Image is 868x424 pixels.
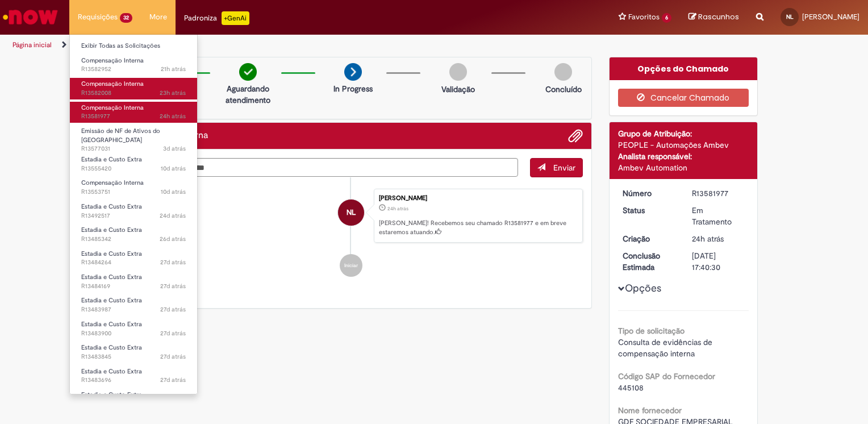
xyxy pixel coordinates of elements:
div: [PERSON_NAME] [379,195,577,202]
ul: Trilhas de página [9,35,570,56]
span: NL [347,199,356,226]
a: Aberto R13577031 : Emissão de NF de Ativos do ASVD [70,125,197,149]
span: 24h atrás [387,205,408,212]
time: 05/09/2025 11:07:14 [160,258,186,267]
span: Estadia e Custo Extra [81,250,142,258]
span: 6 [662,13,671,23]
span: [PERSON_NAME] [802,12,859,22]
span: R13484264 [81,258,186,267]
p: Validação [441,84,475,95]
a: Aberto R13582008 : Compensação Interna [70,78,197,99]
ul: Requisições [69,34,198,394]
img: img-circle-grey.png [449,63,467,81]
span: 27d atrás [160,305,186,314]
dt: Número [614,188,684,199]
span: Estadia e Custo Extra [81,390,142,399]
dt: Conclusão Estimada [614,250,684,273]
dt: Criação [614,233,684,244]
span: R13484169 [81,282,186,291]
img: arrow-next.png [344,63,362,81]
time: 22/09/2025 14:10:55 [161,164,186,173]
a: Aberto R13582952 : Compensação Interna [70,55,197,76]
ul: Histórico de tíquete [119,177,583,289]
time: 22/09/2025 09:08:08 [161,188,186,196]
span: R13581977 [81,112,186,121]
a: Exibir Todas as Solicitações [70,40,197,52]
img: check-circle-green.png [239,63,257,81]
span: Compensação Interna [81,103,144,112]
time: 30/09/2025 14:40:20 [387,205,408,212]
span: R13483696 [81,376,186,385]
a: Aberto R13483614 : Estadia e Custo Extra [70,389,197,410]
div: R13581977 [692,188,745,199]
a: Aberto R13484264 : Estadia e Custo Extra [70,248,197,269]
span: Estadia e Custo Extra [81,155,142,164]
time: 05/09/2025 09:30:41 [160,376,186,384]
div: Grupo de Atribuição: [618,128,749,139]
span: Estadia e Custo Extra [81,367,142,376]
span: 3d atrás [163,144,186,153]
p: [PERSON_NAME]! Recebemos seu chamado R13581977 e em breve estaremos atuando. [379,219,577,236]
span: 26d atrás [160,235,186,243]
span: Estadia e Custo Extra [81,343,142,352]
div: PEOPLE - Automações Ambev [618,139,749,151]
span: Estadia e Custo Extra [81,320,142,329]
span: R13483900 [81,329,186,338]
b: Tipo de solicitação [618,326,685,336]
li: NIVALDO LELIS [119,189,583,243]
time: 05/09/2025 10:48:19 [160,282,186,290]
a: Página inicial [12,40,52,49]
span: Estadia e Custo Extra [81,202,142,211]
a: Aberto R13484169 : Estadia e Custo Extra [70,271,197,292]
span: 445108 [618,383,644,393]
span: R13483987 [81,305,186,314]
b: Código SAP do Fornecedor [618,371,715,381]
textarea: Digite sua mensagem aqui... [119,158,518,177]
span: R13577031 [81,144,186,153]
span: R13553751 [81,188,186,197]
a: Aberto R13485342 : Estadia e Custo Extra [70,224,197,245]
div: NIVALDO LELIS [338,199,364,226]
button: Cancelar Chamado [618,89,749,107]
span: R13555420 [81,164,186,173]
span: 27d atrás [160,352,186,361]
div: Analista responsável: [618,151,749,162]
p: Aguardando atendimento [220,83,276,106]
img: ServiceNow [1,6,60,28]
time: 30/09/2025 14:40:21 [160,112,186,120]
span: 23h atrás [160,89,186,97]
span: Rascunhos [698,11,739,22]
span: Estadia e Custo Extra [81,296,142,305]
span: R13582952 [81,65,186,74]
span: Estadia e Custo Extra [81,226,142,234]
button: Enviar [530,158,583,177]
span: 21h atrás [161,65,186,73]
a: Rascunhos [688,12,739,23]
span: Compensação Interna [81,56,144,65]
a: Aberto R13553751 : Compensação Interna [70,177,197,198]
dt: Status [614,205,684,216]
span: Compensação Interna [81,178,144,187]
a: Aberto R13483900 : Estadia e Custo Extra [70,318,197,339]
div: Em Tratamento [692,205,745,227]
time: 05/09/2025 14:56:22 [160,235,186,243]
p: In Progress [333,83,373,94]
span: Favoritos [628,11,660,23]
span: 27d atrás [160,258,186,267]
span: Compensação Interna [81,80,144,88]
time: 05/09/2025 10:05:45 [160,329,186,338]
span: More [149,11,167,23]
div: 30/09/2025 14:40:20 [692,233,745,244]
span: 10d atrás [161,164,186,173]
span: 24h atrás [692,234,724,244]
div: Padroniza [184,11,249,25]
span: Emissão de NF de Ativos do [GEOGRAPHIC_DATA] [81,127,160,144]
p: Concluído [545,84,582,95]
span: Requisições [78,11,118,23]
span: 27d atrás [160,376,186,384]
span: 27d atrás [160,282,186,290]
span: Estadia e Custo Extra [81,273,142,281]
span: Enviar [553,163,575,173]
time: 08/09/2025 10:17:41 [160,211,186,220]
time: 30/09/2025 14:40:20 [692,234,724,244]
